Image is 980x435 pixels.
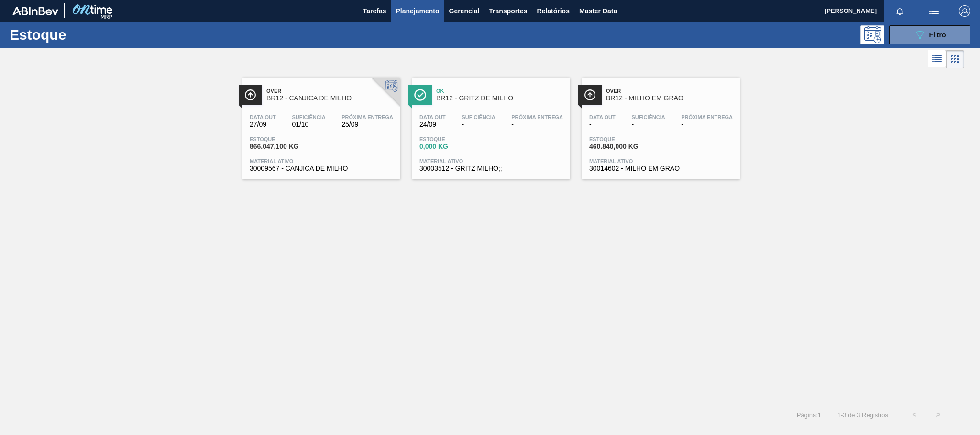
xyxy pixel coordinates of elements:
[266,88,396,94] span: Over
[244,89,256,101] img: Ícone
[250,114,276,120] span: Data out
[235,71,405,179] a: ÍconeOverBR12 - CANJICA DE MILHOData out27/09Suficiência01/10Próxima Entrega25/09Estoque866.047,1...
[266,95,396,102] span: BR12 - CANJICA DE MILHO
[489,5,527,17] span: Transportes
[436,88,565,94] span: Ok
[462,121,495,128] span: -
[250,165,393,172] span: 30009567 - CANJICA DE MILHO
[419,143,486,150] span: 0,000 KG
[449,5,480,17] span: Gerencial
[414,89,426,101] img: Ícone
[419,136,486,142] span: Estoque
[860,25,884,44] div: Pogramando: nenhum usuário selecionado
[537,5,569,17] span: Relatórios
[946,50,964,68] div: Visão em Cards
[292,121,325,128] span: 01/10
[631,114,665,120] span: Suficiência
[363,5,386,17] span: Tarefas
[589,121,616,128] span: -
[250,136,317,142] span: Estoque
[926,403,950,427] button: >
[836,412,888,419] span: 1 - 3 de 3 Registros
[797,412,821,419] span: Página : 1
[589,143,656,150] span: 460.840,000 KG
[681,114,733,120] span: Próxima Entrega
[292,114,325,120] span: Suficiência
[579,5,617,17] span: Master Data
[584,89,596,101] img: Ícone
[436,95,565,102] span: BR12 - GRITZ DE MILHO
[419,165,563,172] span: 30003512 - GRITZ MILHO;;
[419,158,563,164] span: Material ativo
[341,114,393,120] span: Próxima Entrega
[419,114,446,120] span: Data out
[903,403,926,427] button: <
[928,5,940,17] img: userActions
[511,114,563,120] span: Próxima Entrega
[341,121,393,128] span: 25/09
[589,114,616,120] span: Data out
[250,121,276,128] span: 27/09
[12,7,58,15] img: TNhmsLtSVTkK8tSr43FrP2fwEKptu5GPRR3wAAAABJRU5ErkJggg==
[10,29,154,40] h1: Estoque
[511,121,563,128] span: -
[606,95,735,102] span: BR12 - MILHO EM GRÃO
[250,143,317,150] span: 866.047,100 KG
[575,71,745,179] a: ÍconeOverBR12 - MILHO EM GRÃOData out-Suficiência-Próxima Entrega-Estoque460.840,000 KGMaterial a...
[631,121,665,128] span: -
[462,114,495,120] span: Suficiência
[681,121,733,128] span: -
[589,136,656,142] span: Estoque
[589,158,733,164] span: Material ativo
[889,25,970,44] button: Filtro
[419,121,446,128] span: 24/09
[928,50,946,68] div: Visão em Lista
[250,158,393,164] span: Material ativo
[606,88,735,94] span: Over
[884,4,915,18] button: Notificações
[405,71,575,179] a: ÍconeOkBR12 - GRITZ DE MILHOData out24/09Suficiência-Próxima Entrega-Estoque0,000 KGMaterial ativ...
[589,165,733,172] span: 30014602 - MILHO EM GRAO
[929,31,946,39] span: Filtro
[396,5,439,17] span: Planejamento
[959,5,970,17] img: Logout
